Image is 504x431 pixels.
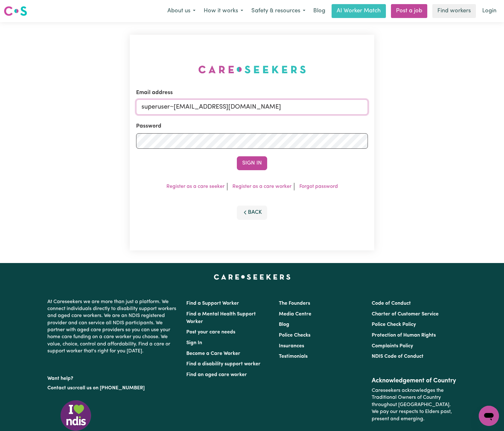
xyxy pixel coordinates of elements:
[279,354,308,359] a: Testimonials
[279,322,289,327] a: Blog
[299,184,338,189] a: Forgot password
[372,377,457,385] h2: Acknowledgement of Country
[186,351,240,356] a: Become a Care Worker
[479,406,499,426] iframe: Button to launch messaging window
[186,372,247,377] a: Find an aged care worker
[77,386,145,391] a: call us on [PHONE_NUMBER]
[4,5,27,17] img: Careseekers logo
[200,4,247,18] button: How it works
[279,333,310,338] a: Police Checks
[279,301,310,306] a: The Founders
[4,4,27,18] a: Careseekers logo
[247,4,309,18] button: Safety & resources
[372,354,423,359] a: NDIS Code of Conduct
[237,156,267,170] button: Sign In
[372,385,457,425] p: Careseekers acknowledges the Traditional Owners of Country throughout [GEOGRAPHIC_DATA]. We pay o...
[372,344,413,349] a: Complaints Policy
[186,330,235,335] a: Post your care needs
[309,4,329,18] a: Blog
[279,312,311,317] a: Media Centre
[186,340,202,345] a: Sign In
[214,274,291,279] a: Careseekers home page
[47,382,179,394] p: or
[47,373,179,382] p: Want help?
[47,296,179,357] p: At Careseekers we are more than just a platform. We connect individuals directly to disability su...
[478,4,500,18] a: Login
[279,344,304,349] a: Insurances
[372,322,416,327] a: Police Check Policy
[372,333,436,338] a: Protection of Human Rights
[163,4,200,18] button: About us
[232,184,291,189] a: Register as a care worker
[47,386,72,391] a: Contact us
[166,184,225,189] a: Register as a care seeker
[432,4,476,18] a: Find workers
[372,301,411,306] a: Code of Conduct
[391,4,427,18] a: Post a job
[237,206,267,219] button: Back
[136,89,173,97] label: Email address
[186,312,256,324] a: Find a Mental Health Support Worker
[136,99,368,115] input: Email address
[186,362,261,367] a: Find a disability support worker
[332,4,386,18] a: AI Worker Match
[372,312,439,317] a: Charter of Customer Service
[136,122,161,130] label: Password
[186,301,239,306] a: Find a Support Worker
